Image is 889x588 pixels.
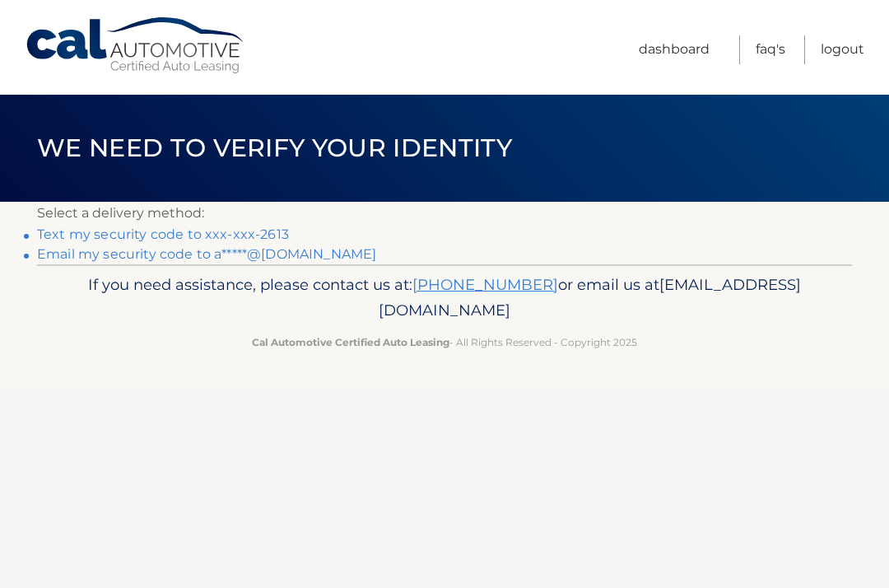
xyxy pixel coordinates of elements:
span: We need to verify your identity [37,133,512,163]
a: Email my security code to a*****@[DOMAIN_NAME] [37,246,376,262]
p: Select a delivery method: [37,202,852,225]
a: Dashboard [639,35,710,64]
a: FAQ's [756,35,785,64]
a: Logout [821,35,864,64]
a: [PHONE_NUMBER] [412,275,558,294]
a: Text my security code to xxx-xxx-2613 [37,226,289,242]
p: If you need assistance, please contact us at: or email us at [62,272,827,324]
a: Cal Automotive [25,16,247,75]
strong: Cal Automotive Certified Auto Leasing [252,336,449,348]
p: - All Rights Reserved - Copyright 2025 [62,334,827,351]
